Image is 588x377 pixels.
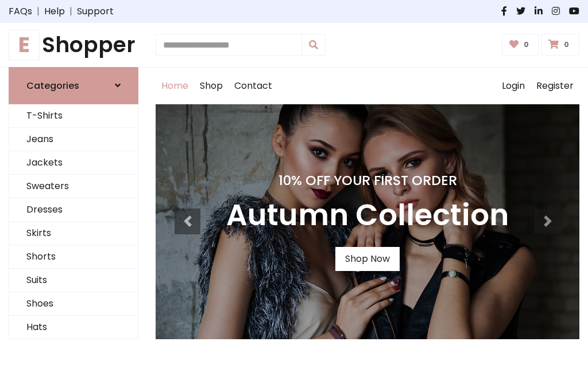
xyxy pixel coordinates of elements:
a: T-Shirts [9,104,138,128]
a: Shoes [9,292,138,316]
a: Shorts [9,245,138,269]
a: Shop Now [335,247,400,271]
a: Jeans [9,128,138,151]
a: Skirts [9,222,138,245]
h3: Autumn Collection [226,198,509,233]
a: FAQs [9,5,32,18]
span: | [65,5,77,18]
a: Categories [9,67,138,104]
a: EShopper [9,32,138,58]
span: 0 [561,40,572,50]
a: Jackets [9,151,138,175]
a: Help [44,5,65,18]
span: 0 [521,40,532,50]
a: Shop [194,68,229,104]
a: 0 [502,34,539,56]
a: Hats [9,316,138,339]
a: Support [77,5,114,18]
a: Suits [9,269,138,292]
a: Contact [229,68,278,104]
h6: Categories [26,80,79,91]
a: Dresses [9,198,138,222]
a: Register [531,68,579,104]
h4: 10% Off Your First Order [226,172,509,188]
a: 0 [541,34,579,56]
a: Login [496,68,531,104]
span: E [9,29,40,60]
a: Sweaters [9,175,138,198]
a: Home [156,68,194,104]
span: | [32,5,44,18]
h1: Shopper [9,32,138,58]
